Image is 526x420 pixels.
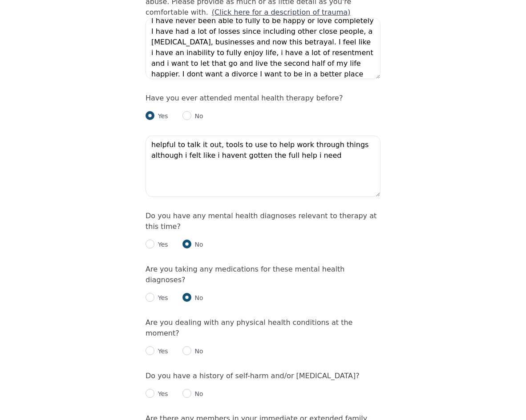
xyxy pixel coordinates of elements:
[146,265,344,284] label: Are you taking any medications for these mental health diagnoses?
[154,112,168,120] p: Yes
[191,293,203,302] p: No
[146,18,380,79] textarea: I lost my dad when I was very young and i have never healed I have never been able to fully to be...
[146,318,352,337] label: Are you dealing with any physical health conditions at the moment?
[146,94,343,102] label: Have you ever attended mental health therapy before?
[191,347,203,356] p: No
[146,136,380,197] textarea: helpful to talk it out, tools to use to help work through things although i felt like i havent go...
[154,240,168,249] p: Yes
[191,389,203,398] p: No
[154,389,168,398] p: Yes
[191,240,203,249] p: No
[191,112,203,120] p: No
[154,347,168,356] p: Yes
[146,212,376,231] label: Do you have any mental health diagnoses relevant to therapy at this time?
[212,8,351,16] a: (Click here for a description of trauma)
[146,372,360,380] label: Do you have a history of self-harm and/or [MEDICAL_DATA]?
[154,293,168,302] p: Yes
